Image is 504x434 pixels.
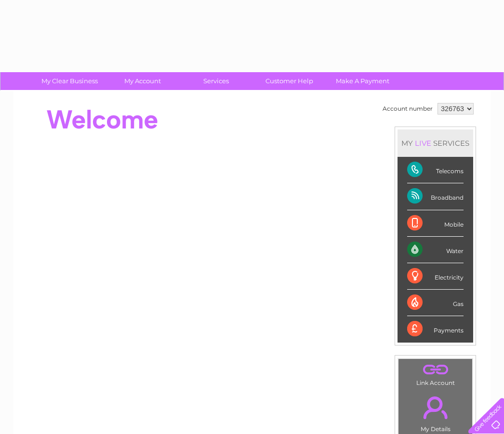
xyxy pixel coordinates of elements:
div: Gas [407,290,464,316]
div: Electricity [407,263,464,290]
div: LIVE [413,139,433,148]
a: My Clear Business [30,72,109,90]
div: MY SERVICES [398,129,473,157]
a: My Account [103,72,183,90]
a: . [401,361,470,378]
td: Link Account [398,358,473,389]
div: Water [407,237,464,263]
a: Services [176,72,256,90]
div: Payments [407,316,464,342]
a: Make A Payment [323,72,402,90]
td: Account number [380,101,435,117]
div: Telecoms [407,157,464,183]
div: Mobile [407,210,464,237]
a: Customer Help [250,72,329,90]
a: . [401,391,470,424]
div: Broadband [407,183,464,210]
